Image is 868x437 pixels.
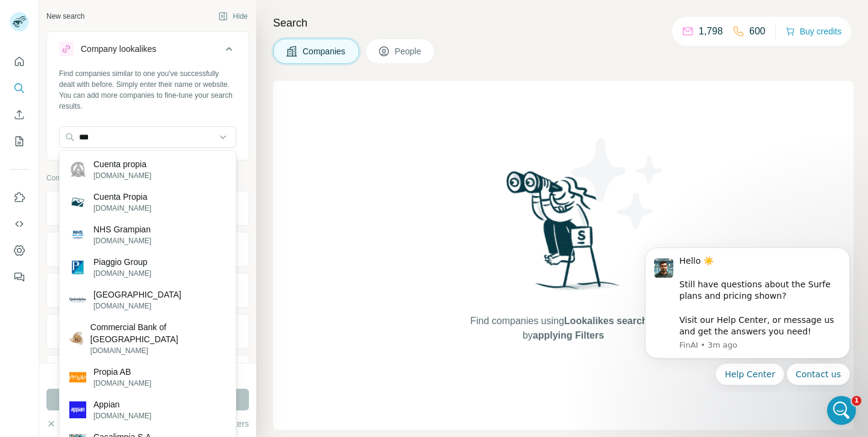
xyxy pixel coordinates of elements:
p: Piaggio Group [93,256,151,268]
button: Employees (size) [47,358,248,387]
div: julian@theblinq.de says… [10,90,231,126]
button: HQ location [47,276,248,305]
button: Buy credits [785,23,841,40]
p: [DOMAIN_NAME] [93,268,151,279]
h4: Search [273,14,854,31]
button: Company [47,194,248,223]
p: Commercial Bank of [GEOGRAPHIC_DATA] [90,321,226,345]
button: Upload attachment [57,335,67,345]
img: Cuenta Propia [69,194,86,211]
img: Propia AB [69,369,86,386]
p: [DOMAIN_NAME] [93,203,151,214]
a: ettings [24,264,53,274]
button: Send a message… [207,330,226,349]
img: Quinnipiac University [69,298,86,302]
button: Use Surfe API [10,213,29,235]
p: Appian [93,398,151,410]
div: thanks [184,90,231,116]
iframe: Intercom notifications message [627,237,868,392]
p: [GEOGRAPHIC_DATA] [93,289,181,301]
div: New search [46,11,84,22]
p: [DOMAIN_NAME] [93,301,181,311]
p: [DOMAIN_NAME] [93,378,151,389]
h1: [PERSON_NAME] [58,6,137,15]
span: Companies [303,45,347,57]
p: [DOMAIN_NAME] [93,410,151,421]
img: NHS Grampian [69,226,86,243]
p: Propia AB [93,366,151,378]
button: go back [8,5,31,28]
button: Hide [210,7,256,25]
div: Aurélie says… [10,126,231,328]
span: 1 [852,396,861,406]
button: Start recording [77,335,86,345]
div: whoopsie [172,63,231,89]
span: applying Filters [533,330,604,340]
p: Company information [46,173,249,183]
img: Surfe Illustration - Stars [564,129,672,238]
button: Industry [47,235,248,264]
button: Dashboard [10,240,29,261]
p: Cuenta Propia [93,191,151,203]
img: Profile image for Aurélie [34,7,54,26]
p: Cuenta propia [93,158,151,170]
img: Piaggio Group [69,259,86,276]
button: Emoji picker [19,335,28,345]
img: Appian [69,401,86,418]
img: Avatar [10,12,29,31]
span: Find companies using or by [467,314,659,343]
div: As requested, I have switched CRMs and transferred your current subscription to your Hubspot acco... [10,126,198,307]
img: Cuenta propia [69,161,86,178]
iframe: Intercom live chat [827,396,856,425]
button: Home [189,5,212,28]
textarea: Message… [10,310,231,330]
button: Use Surfe on LinkedIn [10,187,29,208]
button: Quick start [10,51,29,72]
p: NHS Grampian [93,223,151,235]
div: thanks [193,97,222,109]
p: [DOMAIN_NAME] [93,235,151,246]
p: [DOMAIN_NAME] [93,170,151,181]
button: Search [10,77,29,99]
div: Close [212,5,233,27]
button: Gif picker [38,335,48,345]
img: Commercial Bank of Ethiopia [69,332,83,346]
div: whoopsie [182,70,222,82]
p: [DOMAIN_NAME] [90,345,226,356]
div: Company lookalikes [81,43,156,55]
button: My lists [10,130,29,152]
span: Lookalikes search [564,316,648,326]
button: Company lookalikes [47,34,248,68]
p: 1,798 [699,24,723,39]
div: As requested, I have switched CRMs and transferred your current subscription to your Hubspot acco... [19,133,188,193]
button: Clear [46,418,81,430]
div: Please reconnect and all should be working normally. Let me know if you experience any issues and... [19,199,188,246]
div: Please also double-check your s and field mapping in your Surfe dashboard to ensure that all is u... [19,252,188,299]
button: Feedback [10,266,29,288]
p: 600 [749,24,766,39]
div: Find companies similar to one you've successfully dealt with before. Simply enter their name or w... [59,68,236,112]
button: Enrich CSV [10,104,29,126]
div: julian@theblinq.de says… [10,63,231,91]
img: Surfe Illustration - Woman searching with binoculars [501,168,626,302]
button: Annual revenue ($) [47,317,248,346]
span: People [395,45,423,57]
p: Active in the last 15m [58,15,145,27]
